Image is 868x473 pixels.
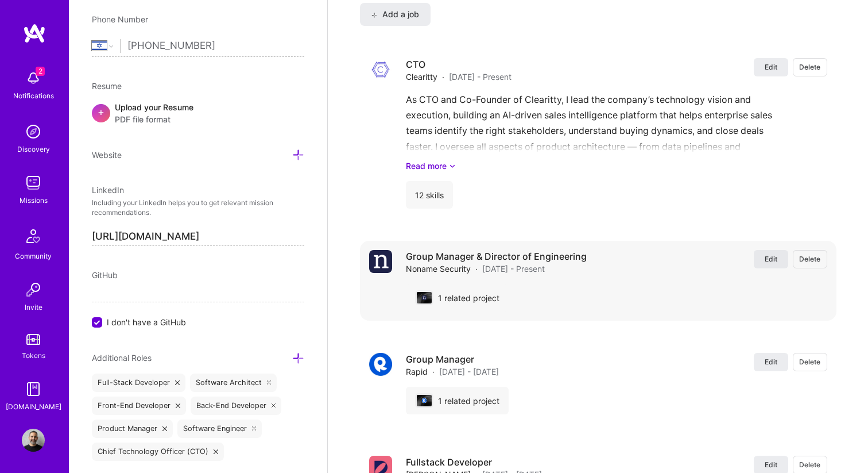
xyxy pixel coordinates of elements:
[177,420,262,438] div: Software Engineer
[22,429,45,452] img: User Avatar
[406,181,453,209] div: 12 skills
[371,9,419,20] span: Add a job
[191,397,282,415] div: Back-End Developer
[22,278,45,301] img: Invite
[92,397,186,415] div: Front-End Developer
[127,29,304,63] input: +1 (000) 000-0000
[22,349,45,362] div: Tokens
[175,380,180,385] i: icon Close
[432,366,435,378] span: ·
[22,378,45,401] img: guide book
[23,23,46,44] img: logo
[417,395,432,406] img: cover
[26,334,40,345] img: tokens
[20,222,47,250] img: Community
[25,301,42,313] div: Invite
[92,270,118,280] span: GitHub
[22,67,45,90] img: bell
[406,284,509,312] div: 1 related project
[406,58,511,71] h4: CTO
[98,106,104,118] span: +
[190,374,277,392] div: Software Architect
[6,401,61,413] div: [DOMAIN_NAME]
[252,426,257,431] i: icon Close
[176,403,180,408] i: icon Close
[449,71,511,83] span: [DATE] - Present
[406,71,437,83] span: Clearitty
[22,120,45,143] img: discovery
[765,460,777,470] span: Edit
[92,353,152,363] span: Additional Roles
[449,160,456,172] i: icon ArrowDownSecondaryDark
[369,58,392,81] img: Company logo
[482,263,545,275] span: [DATE] - Present
[13,90,54,102] div: Notifications
[406,456,542,468] h4: Fullstack Developer
[406,263,471,275] span: Noname Security
[371,12,378,18] i: icon PlusBlack
[475,263,478,275] span: ·
[406,160,827,172] a: Read more
[92,150,122,160] span: Website
[799,254,820,264] span: Delete
[369,250,392,273] img: Company logo
[422,398,427,403] img: Company logo
[369,353,392,376] img: Company logo
[765,62,777,72] span: Edit
[22,171,45,194] img: teamwork
[92,14,148,24] span: Phone Number
[406,387,509,414] div: 1 related project
[422,295,427,300] img: Company logo
[107,316,186,328] span: I don't have a GitHub
[162,426,167,431] i: icon Close
[439,366,499,378] span: [DATE] - [DATE]
[92,420,173,438] div: Product Manager
[20,194,48,206] div: Missions
[406,366,428,378] span: Rapid
[442,71,444,83] span: ·
[799,460,820,470] span: Delete
[799,62,820,72] span: Delete
[214,449,218,454] i: icon Close
[92,81,122,91] span: Resume
[92,185,124,195] span: LinkedIn
[765,357,777,367] span: Edit
[15,250,52,262] div: Community
[765,254,777,264] span: Edit
[417,292,432,303] img: cover
[36,67,45,76] span: 2
[799,357,820,367] span: Delete
[92,443,224,461] div: Chief Technology Officer (CTO)
[115,113,193,125] span: PDF file format
[17,143,50,155] div: Discovery
[406,353,499,366] h4: Group Manager
[267,380,272,385] i: icon Close
[406,250,587,263] h4: Group Manager & Director of Engineering
[92,374,185,392] div: Full-Stack Developer
[92,198,304,218] p: Including your LinkedIn helps you to get relevant mission recommendations.
[272,403,276,408] i: icon Close
[115,101,193,125] div: Upload your Resume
